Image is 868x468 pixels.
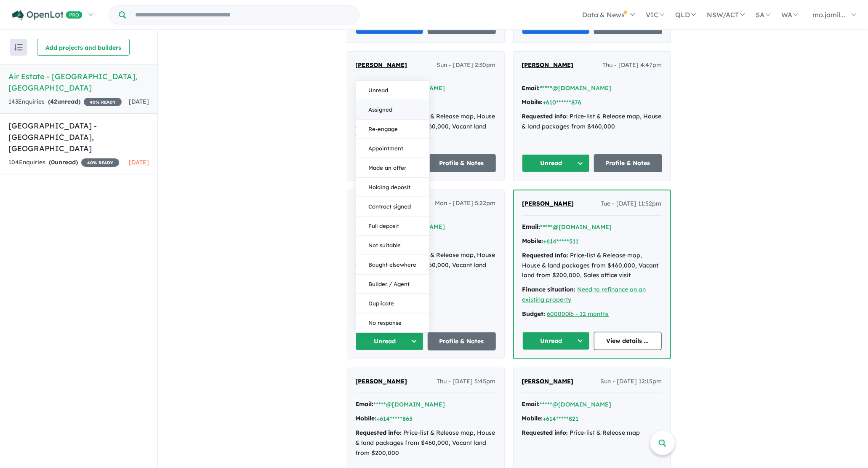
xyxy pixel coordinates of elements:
button: Unread [356,81,429,100]
a: [PERSON_NAME] [356,60,407,70]
strong: Requested info: [356,429,402,436]
a: Need to refinance on an existing property [522,286,646,303]
span: [PERSON_NAME] [356,377,407,385]
strong: ( unread) [49,158,78,166]
button: Duplicate [356,294,429,313]
div: Unread [356,80,430,333]
button: Re-engage [356,120,429,139]
a: [PERSON_NAME] [356,377,407,387]
strong: Email: [522,84,540,92]
strong: Email: [522,400,540,408]
button: Add projects and builders [37,39,130,56]
button: No response [356,313,429,332]
button: Contract signed [356,197,429,217]
div: 143 Enquir ies [8,97,122,107]
input: Try estate name, suburb, builder or developer [128,6,357,24]
button: Unread [522,332,590,350]
div: Price-list & Release map, House & land packages from $460,000 [522,112,662,132]
button: Full deposit [356,217,429,236]
span: Tue - [DATE] 11:52pm [601,199,662,209]
div: 104 Enquir ies [8,158,119,168]
span: Mon - [DATE] 5:22pm [435,198,496,209]
span: mo.jamil... [813,11,846,19]
strong: Mobile: [522,98,543,106]
strong: Mobile: [522,237,543,245]
strong: Email: [356,400,374,408]
span: [DATE] [129,158,149,166]
strong: Requested info: [522,251,569,259]
strong: Finance situation: [522,286,576,293]
span: [PERSON_NAME] [522,377,574,385]
span: 42 [50,98,57,105]
button: Unread [522,154,590,172]
a: Profile & Notes [428,154,496,172]
button: Holding deposit [356,178,429,197]
h5: [GEOGRAPHIC_DATA] - [GEOGRAPHIC_DATA] , [GEOGRAPHIC_DATA] [8,120,149,154]
a: 6 - 12 months [571,310,609,318]
a: [PERSON_NAME] [522,199,574,209]
a: Profile & Notes [428,332,496,350]
strong: Mobile: [522,415,543,422]
a: View details ... [594,332,662,350]
img: sort.svg [14,44,23,51]
button: Not suitable [356,236,429,255]
strong: Requested info: [522,429,568,436]
a: [PERSON_NAME] [522,60,574,70]
a: Profile & Notes [594,154,662,172]
strong: Requested info: [522,112,568,120]
div: | [522,309,662,319]
div: Price-list & Release map, House & land packages from $460,000, Vacant land from $200,000, Sales o... [522,251,662,281]
div: Price-list & Release map [522,428,662,438]
button: Builder / Agent [356,275,429,294]
h5: Air Estate - [GEOGRAPHIC_DATA] , [GEOGRAPHIC_DATA] [8,71,149,94]
button: Bought elsewhere [356,255,429,275]
div: Price-list & Release map, House & land packages from $460,000, Vacant land from $200,000 [356,428,496,458]
button: Assigned [356,100,429,120]
span: 40 % READY [84,98,122,106]
span: [PERSON_NAME] [522,61,574,69]
span: Thu - [DATE] 4:47pm [603,60,662,70]
span: [PERSON_NAME] [522,200,574,207]
a: [PERSON_NAME] [522,377,574,387]
button: Appointment [356,139,429,158]
span: [PERSON_NAME] [356,61,407,69]
img: Openlot PRO Logo White [12,10,83,21]
a: 600000 [547,310,570,318]
button: Made an offer [356,158,429,178]
span: Thu - [DATE] 5:45pm [437,377,496,387]
strong: Email: [522,223,541,230]
strong: Mobile: [356,415,377,422]
span: 0 [51,158,55,166]
button: Unread [356,332,424,350]
strong: ( unread) [48,98,80,105]
span: Sun - [DATE] 12:15pm [601,377,662,387]
span: [DATE] [129,98,149,105]
span: Sun - [DATE] 2:30pm [437,60,496,70]
strong: Budget: [522,310,546,318]
span: 40 % READY [81,158,119,167]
